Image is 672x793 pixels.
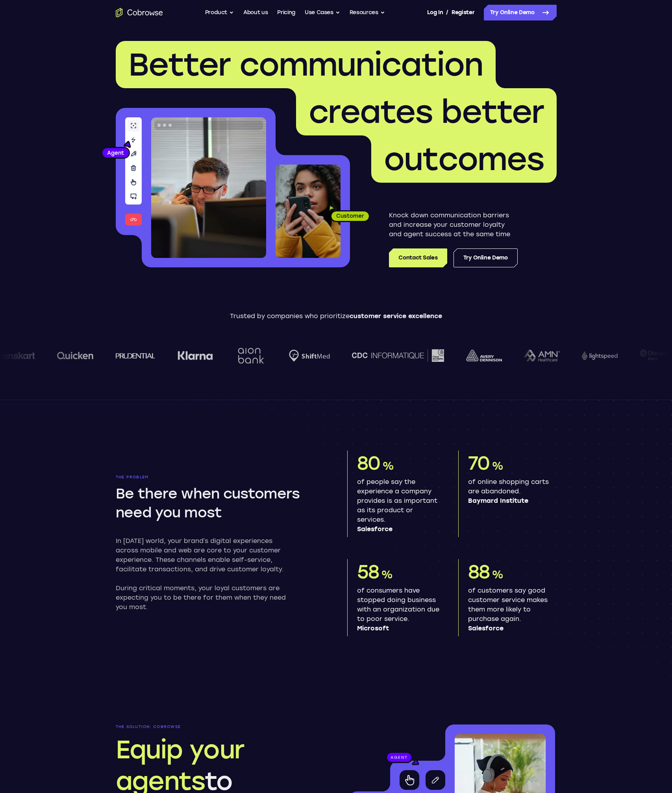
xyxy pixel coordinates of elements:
span: % [381,568,392,581]
p: The solution: Cobrowse [116,724,325,729]
a: Log In [427,5,443,20]
a: Contact Sales [389,248,447,267]
span: Salesforce [468,624,550,633]
h2: Be there when customers need you most [116,484,322,522]
span: Baymard Institute [468,496,550,506]
span: % [492,459,503,472]
p: Knock down communication barriers and increase your customer loyalty and agent success at the sam... [389,211,518,239]
a: Register [452,5,474,20]
a: About us [243,5,268,20]
span: customer service excellence [350,312,442,320]
button: Resources [350,5,385,20]
img: Aion Bank [231,340,263,372]
img: Shiftmed [285,350,326,362]
span: Better communication [128,46,483,83]
span: outcomes [384,140,544,178]
span: creates better [309,93,544,131]
p: of customers say good customer service makes them more likely to purchase again. [468,586,550,633]
p: The problem [116,475,325,480]
span: 88 [468,560,490,583]
a: Try Online Demo [454,248,518,267]
p: of online shopping carts are abandoned. [468,477,550,506]
img: prudential [112,352,152,359]
p: of people say the experience a company provides is as important as its product or services. [357,477,439,534]
img: CDC Informatique [348,349,440,361]
img: AMN Healthcare [520,350,556,362]
p: During critical moments, your loyal customers are expecting you to be there for them when they ne... [116,584,294,612]
span: / [446,8,448,17]
p: of consumers have stopped doing business with an organization due to poor service. [357,586,439,633]
span: % [492,568,503,581]
button: Product [205,5,234,20]
a: Go to the home page [116,8,163,17]
img: avery-dennison [462,350,498,361]
a: Try Online Demo [484,5,557,20]
img: Klarna [174,351,209,360]
button: Use Cases [305,5,340,20]
img: A customer holding their phone [276,165,341,258]
span: % [382,459,394,472]
img: A customer support agent talking on the phone [151,117,266,258]
span: 80 [357,452,381,474]
span: Microsoft [357,624,439,633]
span: 58 [357,560,380,583]
span: 70 [468,452,490,474]
p: In [DATE] world, your brand’s digital experiences across mobile and web are core to your customer... [116,536,294,574]
a: Pricing [277,5,295,20]
span: Salesforce [357,524,439,534]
